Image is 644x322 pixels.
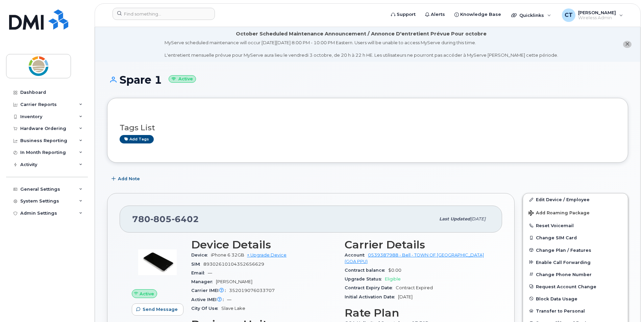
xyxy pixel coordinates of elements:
[523,293,628,305] button: Block Data Usage
[140,291,154,297] span: Active
[165,39,558,58] div: MyServe scheduled maintenance will occur [DATE][DATE] 8:00 PM - 10:00 PM Eastern. Users will be u...
[107,74,628,86] h1: Spare 1
[191,252,211,258] span: Device
[208,270,212,275] span: —
[132,303,183,316] button: Send Message
[345,252,484,264] a: 0539387988 - Bell - TOWN OF [GEOGRAPHIC_DATA] (GOA PPU)
[385,276,401,281] span: Eligible
[143,306,178,313] span: Send Message
[528,210,590,217] span: Add Roaming Package
[345,252,368,258] span: Account
[137,242,178,283] img: image20231002-3703462-1wx6rma.jpeg
[191,288,229,293] span: Carrier IMEI
[398,294,413,299] span: [DATE]
[118,176,140,182] span: Add Note
[236,30,487,37] div: October Scheduled Maintenance Announcement / Annonce D'entretient Prévue Pour octobre
[523,206,628,219] button: Add Roaming Package
[120,135,154,143] a: Add tags
[227,297,231,302] span: —
[345,285,396,290] span: Contract Expiry Date
[247,252,287,258] a: + Upgrade Device
[523,193,628,206] a: Edit Device / Employee
[523,219,628,232] button: Reset Voicemail
[120,124,616,132] h3: Tags List
[536,260,591,265] span: Enable Call Forwarding
[345,294,398,299] span: Initial Activation Date
[345,268,388,273] span: Contract balance
[203,262,264,267] span: 89302610104352656629
[169,75,196,83] small: Active
[623,41,631,48] button: close notification
[345,276,385,281] span: Upgrade Status
[191,297,227,302] span: Active IMEI
[388,268,401,273] span: $0.00
[150,214,172,224] span: 805
[172,214,199,224] span: 6402
[439,216,470,221] span: Last updated
[216,279,252,284] span: [PERSON_NAME]
[523,232,628,244] button: Change SIM Card
[523,305,628,317] button: Transfer to Personal
[132,214,199,224] span: 780
[345,239,490,251] h3: Carrier Details
[191,239,337,251] h3: Device Details
[107,173,146,185] button: Add Note
[191,279,216,284] span: Manager
[523,244,628,256] button: Change Plan / Features
[229,288,275,293] span: 352019076033707
[345,307,490,319] h3: Rate Plan
[536,247,591,252] span: Change Plan / Features
[191,270,208,275] span: Email
[396,285,433,290] span: Contract Expired
[221,306,245,311] span: Slave Lake
[211,252,244,258] span: iPhone 6 32GB
[523,268,628,280] button: Change Phone Number
[523,280,628,293] button: Request Account Change
[523,256,628,268] button: Enable Call Forwarding
[470,216,486,221] span: [DATE]
[191,306,221,311] span: City Of Use
[191,262,203,267] span: SIM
